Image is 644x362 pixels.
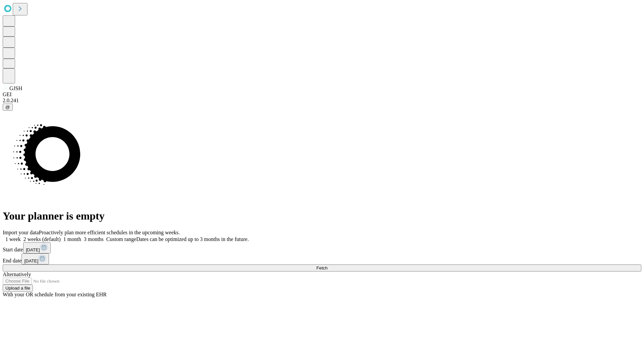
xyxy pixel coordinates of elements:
span: @ [5,105,10,110]
button: Fetch [3,264,641,271]
div: Start date [3,242,641,253]
span: Fetch [316,265,327,270]
span: With your OR schedule from your existing EHR [3,292,107,297]
span: 1 month [63,236,81,242]
span: 1 week [5,236,21,242]
span: [DATE] [26,247,40,252]
h1: Your planner is empty [3,210,641,222]
div: End date [3,253,641,264]
span: 2 weeks (default) [23,236,61,242]
div: GEI [3,92,641,98]
span: GJSH [9,85,22,91]
span: 3 months [84,236,104,242]
span: Import your data [3,230,39,235]
span: Alternatively [3,271,31,277]
span: Proactively plan more efficient schedules in the upcoming weeks. [39,230,180,235]
div: 2.0.241 [3,98,641,104]
span: [DATE] [24,258,38,263]
span: Custom range [106,236,136,242]
span: Dates can be optimized up to 3 months in the future. [136,236,249,242]
button: Upload a file [3,285,33,292]
button: [DATE] [23,242,51,253]
button: [DATE] [21,253,49,264]
button: @ [3,104,13,111]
